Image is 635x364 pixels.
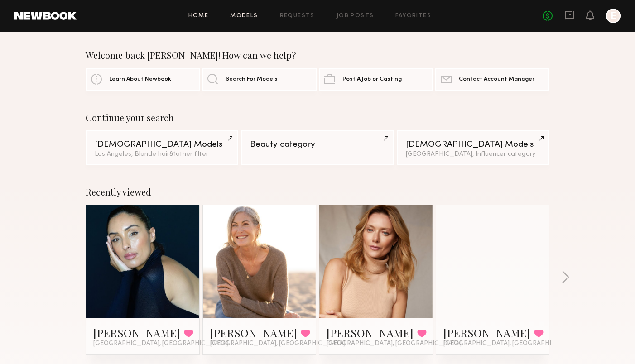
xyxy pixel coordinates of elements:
div: [DEMOGRAPHIC_DATA] Models [406,140,540,149]
div: [DEMOGRAPHIC_DATA] Models [95,140,229,149]
span: Contact Account Manager [459,77,534,82]
span: & 1 other filter [169,151,208,157]
a: E [606,9,621,23]
div: Los Angeles, Blonde hair [95,151,229,158]
a: Post A Job or Casting [319,68,433,91]
span: [GEOGRAPHIC_DATA], [GEOGRAPHIC_DATA] [210,340,345,347]
a: [PERSON_NAME] [93,326,180,340]
div: Beauty category [250,140,385,149]
a: Job Posts [337,13,374,19]
span: [GEOGRAPHIC_DATA], [GEOGRAPHIC_DATA] [93,340,228,347]
a: Requests [280,13,315,19]
a: [PERSON_NAME] [210,326,297,340]
span: Learn About Newbook [109,77,171,82]
span: Post A Job or Casting [342,77,402,82]
a: [PERSON_NAME] [443,326,530,340]
a: Favorites [395,13,431,19]
div: Continue your search [86,112,549,123]
span: [GEOGRAPHIC_DATA], [GEOGRAPHIC_DATA] [327,340,462,347]
div: [GEOGRAPHIC_DATA], Influencer category [406,151,540,158]
a: Beauty category [241,130,394,165]
a: Home [188,13,209,19]
a: Models [230,13,258,19]
a: [DEMOGRAPHIC_DATA] Models[GEOGRAPHIC_DATA], Influencer category [397,130,549,165]
a: Contact Account Manager [435,68,549,91]
a: Learn About Newbook [86,68,200,91]
a: [PERSON_NAME] [327,326,414,340]
a: [DEMOGRAPHIC_DATA] ModelsLos Angeles, Blonde hair&1other filter [86,130,238,165]
div: Welcome back [PERSON_NAME]! How can we help? [86,50,549,61]
div: Recently viewed [86,187,549,197]
span: Search For Models [226,77,278,82]
a: Search For Models [202,68,316,91]
span: [GEOGRAPHIC_DATA], [GEOGRAPHIC_DATA] [443,340,578,347]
